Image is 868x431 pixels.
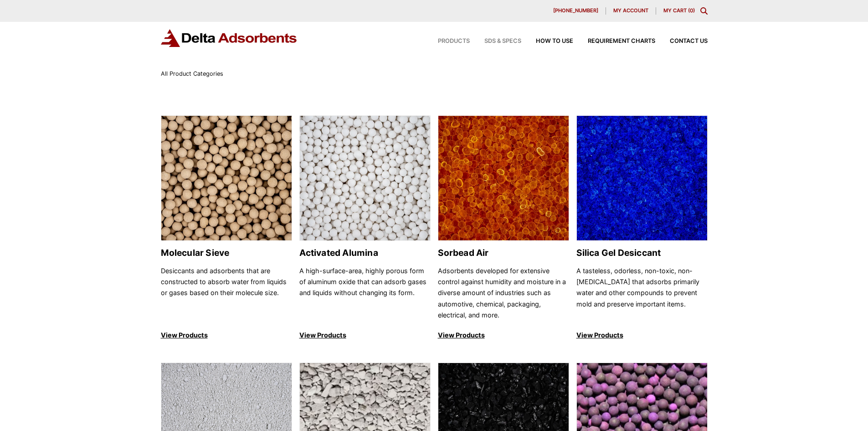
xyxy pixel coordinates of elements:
[161,248,292,258] h2: Molecular Sieve
[438,38,470,44] span: Products
[161,115,292,341] a: Molecular Sieve Molecular Sieve Desiccants and adsorbents that are constructed to absorb water fr...
[161,265,292,321] p: Desiccants and adsorbents that are constructed to absorb water from liquids or gases based on the...
[299,265,431,321] p: A high-surface-area, highly porous form of aluminum oxide that can adsorb gases and liquids witho...
[577,116,707,241] img: Silica Gel Desiccant
[299,248,431,258] h2: Activated Alumina
[573,38,655,44] a: Requirement Charts
[663,7,695,14] a: My Cart (0)
[299,115,431,341] a: Activated Alumina Activated Alumina A high-surface-area, highly porous form of aluminum oxide tha...
[576,248,708,258] h2: Silica Gel Desiccant
[690,7,693,14] span: 0
[613,8,648,13] span: My account
[438,115,569,341] a: Sorbead Air Sorbead Air Adsorbents developed for extensive control against humidity and moisture ...
[576,265,708,321] p: A tasteless, odorless, non-toxic, non-[MEDICAL_DATA] that adsorbs primarily water and other compo...
[438,265,569,321] p: Adsorbents developed for extensive control against humidity and moisture in a diverse amount of i...
[161,330,292,341] p: View Products
[438,248,569,258] h2: Sorbead Air
[553,8,598,13] span: [PHONE_NUMBER]
[470,38,521,44] a: SDS & SPECS
[576,330,708,341] p: View Products
[161,70,223,77] span: All Product Categories
[438,116,569,241] img: Sorbead Air
[670,38,708,44] span: Contact Us
[161,29,298,47] img: Delta Adsorbents
[484,38,521,44] span: SDS & SPECS
[546,7,606,15] a: [PHONE_NUMBER]
[588,38,655,44] span: Requirement Charts
[606,7,656,15] a: My account
[299,330,431,341] p: View Products
[700,7,708,15] div: Toggle Modal Content
[161,116,292,241] img: Molecular Sieve
[423,38,470,44] a: Products
[536,38,573,44] span: How to Use
[300,116,430,241] img: Activated Alumina
[438,330,569,341] p: View Products
[655,38,708,44] a: Contact Us
[576,115,708,341] a: Silica Gel Desiccant Silica Gel Desiccant A tasteless, odorless, non-toxic, non-[MEDICAL_DATA] th...
[521,38,573,44] a: How to Use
